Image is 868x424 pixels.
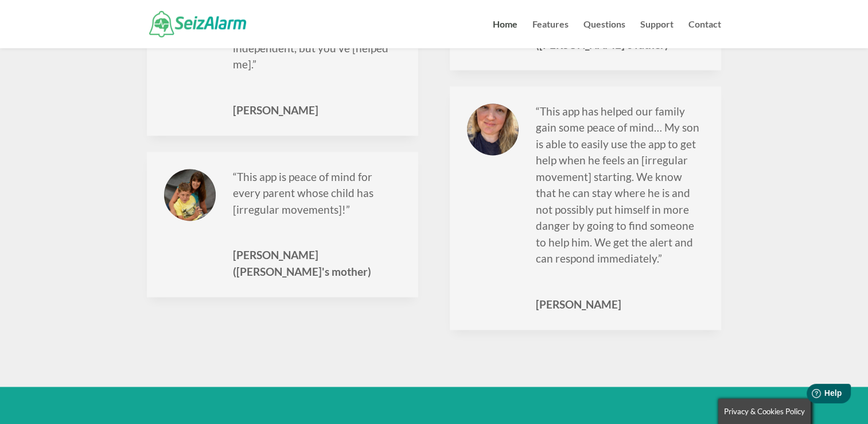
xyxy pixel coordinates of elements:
img: SeizAlarm [149,11,246,37]
a: Questions [583,20,625,48]
span: Privacy & Cookies Policy [724,407,805,416]
a: Support [640,20,674,48]
a: Features [532,20,569,48]
span: [PERSON_NAME] [536,296,704,313]
a: Contact [688,20,721,48]
span: [PERSON_NAME] [233,102,401,119]
a: Home [493,20,517,48]
iframe: Help widget launcher [766,379,855,411]
p: “This app is peace of mind for every parent whose child has [irregular movements]!” [233,169,401,229]
span: [PERSON_NAME] ([PERSON_NAME]'s mother) [233,247,401,280]
span: “This app has helped our family gain some peace of mind… My son is able to easily use the app to ... [536,105,699,265]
